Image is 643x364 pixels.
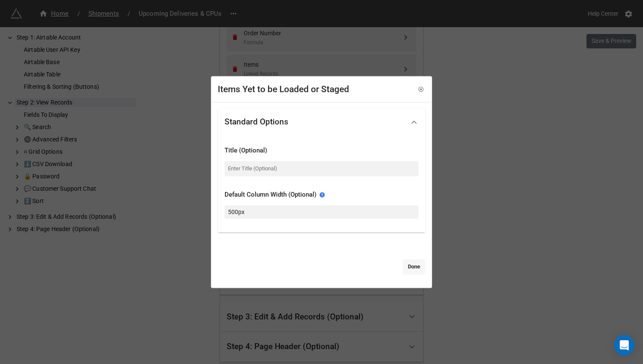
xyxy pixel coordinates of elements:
[225,190,418,200] div: Default Column Width (Optional)
[225,161,418,176] input: Enter Title (Optional)
[218,83,349,96] div: Items Yet to be Loaded or Staged
[225,118,288,126] div: Standard Options
[403,259,425,274] a: Done
[218,108,425,135] div: Standard Options
[614,335,634,356] div: Open Intercom Messenger
[225,205,418,219] input: Enter Default Column Width (Optional)
[225,146,418,156] div: Title (Optional)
